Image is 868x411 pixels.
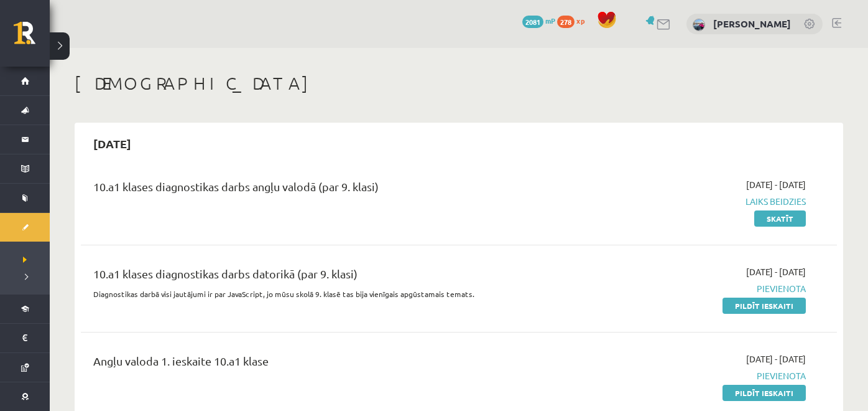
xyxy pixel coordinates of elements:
span: Laiks beidzies [581,195,806,208]
p: Diagnostikas darbā visi jautājumi ir par JavaScript, jo mūsu skolā 9. klasē tas bija vienīgais ap... [93,288,562,300]
span: [DATE] - [DATE] [746,178,806,191]
span: mP [545,16,555,26]
a: Rīgas 1. Tālmācības vidusskola [14,22,50,53]
img: Polina Jeluškina [693,19,705,31]
a: [PERSON_NAME] [713,17,791,30]
a: Pildīt ieskaiti [723,298,806,314]
span: 2081 [522,16,543,28]
h2: [DATE] [81,129,144,158]
div: Angļu valoda 1. ieskaite 10.a1 klase [93,352,562,376]
span: Pievienota [581,369,806,382]
a: 2081 mP [522,16,555,26]
h1: [DEMOGRAPHIC_DATA] [75,73,843,94]
a: Skatīt [754,210,806,227]
a: Pildīt ieskaiti [723,385,806,401]
div: 10.a1 klases diagnostikas darbs angļu valodā (par 9. klasi) [93,178,562,201]
span: Pievienota [581,282,806,295]
span: [DATE] - [DATE] [746,265,806,278]
a: 278 xp [557,16,591,26]
span: 278 [557,16,575,28]
div: 10.a1 klases diagnostikas darbs datorikā (par 9. klasi) [93,265,562,288]
span: xp [576,16,584,26]
span: [DATE] - [DATE] [746,352,806,366]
